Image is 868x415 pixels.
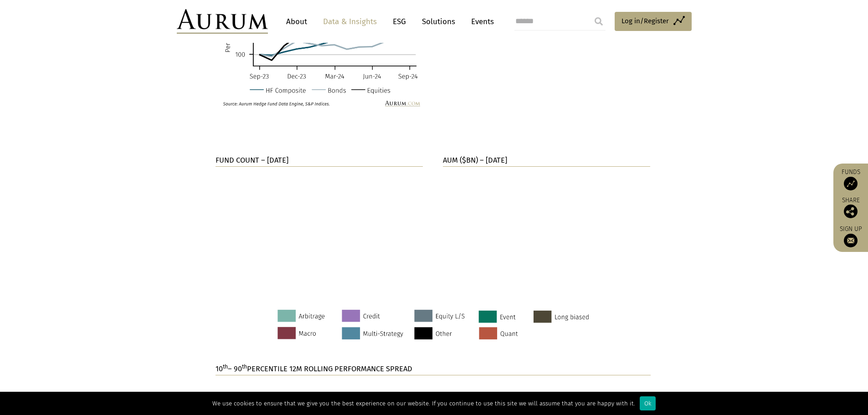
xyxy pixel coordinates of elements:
[844,205,858,218] img: Share this post
[388,13,411,30] a: ESG
[223,363,228,370] sup: th
[282,13,312,30] a: About
[844,234,858,247] img: Sign up to our newsletter
[242,363,247,370] sup: th
[838,197,863,218] div: Share
[640,396,656,410] div: Ok
[844,177,858,190] img: Access Funds
[590,12,608,31] input: Submit
[621,15,669,26] span: Log in/Register
[216,364,412,373] strong: 10 – 90 PERCENTILE 12M ROLLING PERFORMANCE SPREAD
[216,156,288,164] strong: FUND COUNT – [DATE]
[443,156,507,164] strong: AUM ($BN) – [DATE]
[467,13,494,30] a: Events
[615,12,692,31] a: Log in/Register
[318,13,381,30] a: Data & Insights
[838,225,863,247] a: Sign up
[177,9,268,34] img: Aurum
[417,13,460,30] a: Solutions
[838,168,863,190] a: Funds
